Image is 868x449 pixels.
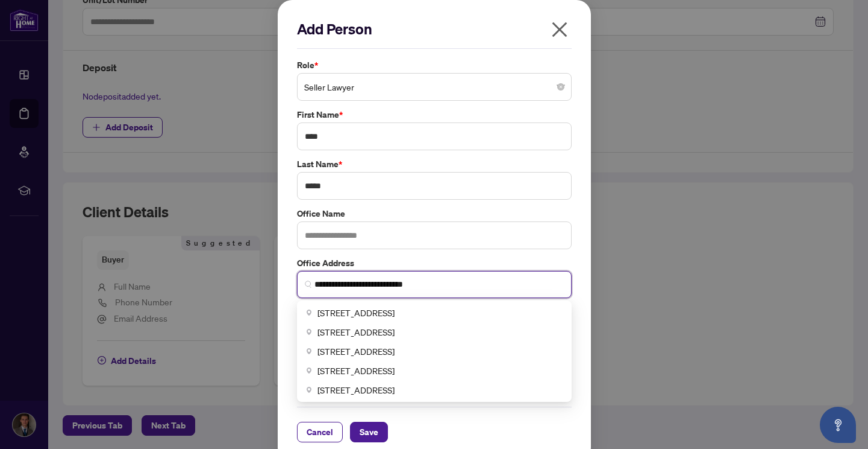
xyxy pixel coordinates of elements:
[304,75,564,98] span: Seller Lawyer
[297,207,572,220] label: Office Name
[297,158,572,171] label: Last Name
[820,407,856,443] button: Open asap
[350,422,388,442] button: Save
[297,19,572,39] h2: Add Person
[557,83,564,91] span: close-circle
[297,59,572,72] label: Role
[297,422,343,442] button: Cancel
[550,20,569,39] span: close
[317,383,395,396] span: [STREET_ADDRESS]
[305,281,312,288] img: search_icon
[297,108,572,121] label: First Name
[297,256,572,270] label: Office Address
[307,422,333,442] span: Cancel
[317,364,395,377] span: [STREET_ADDRESS]
[317,345,395,358] span: [STREET_ADDRESS]
[317,325,395,339] span: [STREET_ADDRESS]
[360,422,378,442] span: Save
[317,306,395,319] span: [STREET_ADDRESS]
